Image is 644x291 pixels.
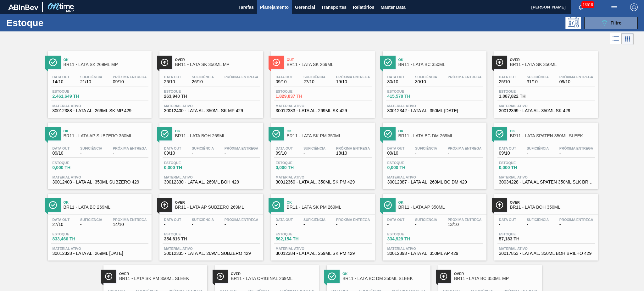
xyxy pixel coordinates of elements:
[272,58,280,66] img: Ícone
[571,3,591,12] button: Notificações
[336,75,370,79] span: Próxima Entrega
[43,189,155,261] a: ÍconeOkBR11 - LATA BC 269MLData out27/10Suficiência-Próxima Entrega14/10Estoque833,466 THMaterial...
[231,272,316,276] span: Over
[272,201,280,209] img: Ícone
[276,180,370,184] span: 30012360 - LATA AL. 350ML SK PM 429
[303,75,325,79] span: Suficiência
[510,134,595,138] span: BR11 - LATA SPATEN 350ML SLEEK
[164,222,181,227] span: -
[53,94,97,99] span: 2.461,649 TH
[527,80,549,84] span: 31/10
[342,272,427,276] span: Ok
[164,165,208,170] span: 0,000 TH
[113,218,147,222] span: Próxima Entrega
[53,218,70,222] span: Data out
[336,222,370,227] span: -
[161,201,169,209] img: Ícone
[113,80,147,84] span: 09/10
[499,180,593,184] span: 30034228 - LATA AL SPATEN 350ML SLK BRILHO
[342,276,427,281] span: BR11 - LATA BC DM 350ML SLEEK
[454,272,539,276] span: Over
[6,19,101,26] h1: Estoque
[164,218,181,222] span: Data out
[499,247,593,250] span: Material ativo
[272,130,280,138] img: Ícone
[53,90,97,93] span: Estoque
[510,62,595,67] span: BR11 - LATA SK 350ML
[287,62,372,67] span: BR11 - LATA SK 269ML
[490,47,601,118] a: ÍconeOverBR11 - LATA SK 350MLData out25/10Suficiência31/10Próxima Entrega09/10Estoque1.087,822 TH...
[80,80,102,84] span: 21/10
[175,205,260,210] span: BR11 - LATA AP SUBZERO 269ML
[155,118,266,189] a: ÍconeOkBR11 - LATA BOH 269MLData out09/10Suficiência-Próxima Entrega-Estoque0,000 THMaterial ativ...
[276,175,370,179] span: Material ativo
[276,94,320,99] span: 1.829,837 TH
[276,165,320,170] span: 0,000 TH
[164,108,258,113] span: 30012400 - LATA AL. 350ML SK MP 429
[64,200,148,204] span: Ok
[499,90,543,93] span: Estoque
[225,75,258,79] span: Próxima Entrega
[527,222,549,227] span: -
[164,237,208,241] span: 354,816 TH
[499,104,593,108] span: Material ativo
[287,200,372,204] span: Ok
[321,3,347,11] span: Transportes
[387,161,431,165] span: Estoque
[164,251,258,256] span: 30012335 - LATA AL. 269ML SUBZERO 429
[584,17,638,29] button: Filtro
[175,58,260,62] span: Over
[49,58,57,66] img: Ícone
[440,272,447,280] img: Ícone
[161,130,169,138] img: Ícone
[53,222,70,227] span: 27/10
[192,80,214,84] span: 26/10
[499,151,516,156] span: 09/10
[53,161,97,165] span: Estoque
[387,175,482,179] span: Material ativo
[303,80,325,84] span: 27/10
[53,165,97,170] span: 0,000 TH
[510,200,595,204] span: Over
[80,151,102,156] span: -
[384,130,392,138] img: Ícone
[303,146,325,150] span: Suficiência
[387,165,431,170] span: 0,000 TH
[490,189,601,261] a: ÍconeOverBR11 - LATA BOH 350MLData out-Suficiência-Próxima Entrega-Estoque57,183 THMaterial ativo...
[499,108,593,113] span: 30012399 - LATA AL. 350ML SK 429
[53,146,70,150] span: Data out
[336,146,370,150] span: Próxima Entrega
[53,104,147,108] span: Material ativo
[225,80,258,84] span: -
[175,134,260,138] span: BR11 - LATA BOH 269ML
[113,151,147,156] span: -
[113,75,147,79] span: Próxima Entrega
[510,205,595,210] span: BR11 - LATA BOH 350ML
[164,247,258,250] span: Material ativo
[378,189,490,261] a: ÍconeOkBR11 - LATA AP 350MLData out-Suficiência-Próxima Entrega13/10Estoque334,929 THMaterial ati...
[53,232,97,236] span: Estoque
[384,201,392,209] img: Ícone
[559,222,593,227] span: -
[499,232,543,236] span: Estoque
[510,129,595,133] span: Ok
[448,218,482,222] span: Próxima Entrega
[276,108,370,113] span: 30012383 - LATA AL. 269ML SK 429
[415,222,437,227] span: -
[387,251,482,256] span: 30012393 - LATA AL. 350ML AP 429
[398,205,483,210] span: BR11 - LATA AP 350ML
[276,251,370,256] span: 30012384 - LATA AL. 269ML SK PM 429
[155,47,266,118] a: ÍconeOverBR11 - LATA SK 350ML MPData out26/10Suficiência26/10Próxima Entrega-Estoque263,940 THMat...
[161,58,169,66] img: Ícone
[384,58,392,66] img: Ícone
[266,189,378,261] a: ÍconeOkBR11 - LATA SK PM 269MLData out-Suficiência-Próxima Entrega-Estoque562,154 THMaterial ativ...
[192,146,214,150] span: Suficiência
[164,104,258,108] span: Material ativo
[119,276,204,281] span: BR11 - LATA SK PM 350ML SLEEK
[527,151,549,156] span: -
[415,80,437,84] span: 30/10
[565,17,581,29] div: Pogramando: nenhum usuário selecionado
[225,151,258,156] span: -
[53,251,147,256] span: 30012328 - LATA AL. 269ML BC 429
[49,130,57,138] img: Ícone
